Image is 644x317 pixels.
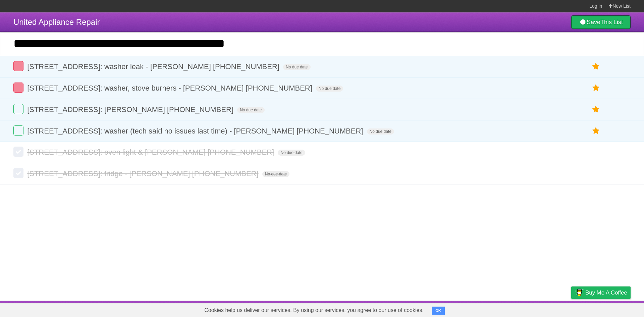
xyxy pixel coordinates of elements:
span: No due date [283,64,310,70]
span: [STREET_ADDRESS]: [PERSON_NAME] [PHONE_NUMBER] [27,105,235,114]
label: Done [13,125,23,136]
span: [STREET_ADDRESS]: washer leak - [PERSON_NAME] [PHONE_NUMBER] [27,62,281,71]
button: OK [432,307,445,315]
span: No due date [237,107,264,113]
label: Star task [590,83,602,94]
a: Suggest a feature [588,303,631,315]
a: About [482,303,496,315]
label: Done [13,61,23,71]
span: [STREET_ADDRESS]: washer (tech said no issues last time) - [PERSON_NAME] [PHONE_NUMBER] [27,127,365,135]
a: SaveThis List [571,15,631,29]
span: [STREET_ADDRESS]: oven light & [PERSON_NAME] [PHONE_NUMBER] [27,148,276,156]
label: Done [13,83,23,93]
span: [STREET_ADDRESS]: fridge - [PERSON_NAME] [PHONE_NUMBER] [27,169,260,178]
span: No due date [316,86,343,92]
span: Cookies help us deliver our services. By using our services, you agree to our use of cookies. [198,304,430,317]
label: Done [13,168,23,178]
span: Buy me a coffee [585,287,627,299]
a: Developers [504,303,531,315]
img: Buy me a coffee [575,287,584,298]
label: Star task [590,125,602,137]
a: Privacy [562,303,580,315]
label: Star task [590,104,602,115]
label: Done [13,104,23,114]
b: This List [600,19,623,25]
span: No due date [262,171,289,177]
span: [STREET_ADDRESS]: washer, stove burners - [PERSON_NAME] [PHONE_NUMBER] [27,84,314,92]
a: Buy me a coffee [571,286,631,299]
span: United Appliance Repair [13,17,100,27]
a: Terms [540,303,554,315]
span: No due date [278,150,305,156]
span: No due date [367,128,394,135]
label: Done [13,147,23,157]
label: Star task [590,61,602,72]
